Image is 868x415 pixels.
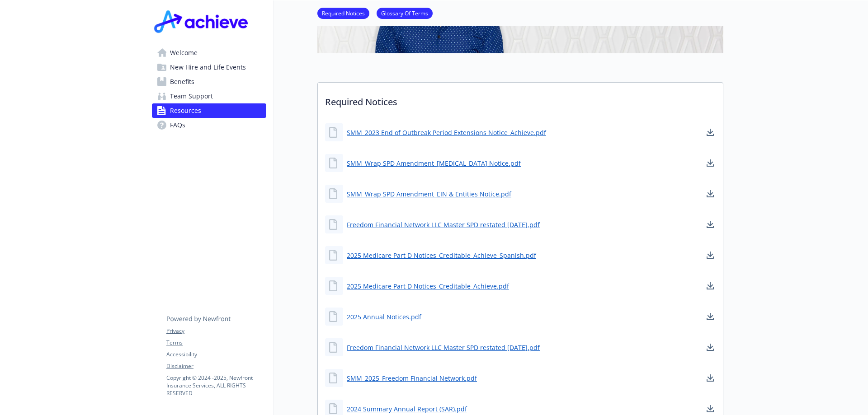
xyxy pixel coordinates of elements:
span: Team Support [170,89,213,103]
a: download document [705,250,716,261]
a: New Hire and Life Events [152,60,266,75]
p: Required Notices [318,83,723,116]
a: Disclaimer [166,362,266,370]
a: SMM_2025_Freedom Financial Network.pdf [347,373,477,383]
span: Welcome [170,46,198,60]
a: download document [705,127,716,138]
a: SMM_2023 End of Outbreak Period Extensions Notice_Achieve.pdf [347,128,546,137]
span: Benefits [170,75,194,89]
a: Accessibility [166,350,266,359]
a: Glossary Of Terms [377,9,433,17]
a: Freedom Financial Network LLC Master SPD restated [DATE].pdf [347,343,540,352]
a: Terms [166,339,266,347]
a: 2025 Medicare Part D Notices_Creditable_Achieve_Spanish.pdf [347,251,536,260]
a: Freedom Financial Network LLC Master SPD restated [DATE].pdf [347,220,540,229]
a: download document [705,342,716,353]
a: download document [705,311,716,322]
span: Resources [170,103,201,118]
span: FAQs [170,118,185,132]
a: Resources [152,103,266,118]
a: download document [705,373,716,383]
a: 2024 Summary Annual Report (SAR).pdf [347,404,467,414]
a: 2025 Annual Notices.pdf [347,312,421,322]
a: Welcome [152,46,266,60]
a: Team Support [152,89,266,103]
a: download document [705,280,716,291]
a: 2025 Medicare Part D Notices_Creditable_Achieve.pdf [347,281,509,291]
a: Required Notices [317,9,369,17]
a: Privacy [166,327,266,335]
a: download document [705,403,716,414]
span: New Hire and Life Events [170,60,246,75]
a: download document [705,219,716,230]
a: FAQs [152,118,266,132]
a: download document [705,188,716,199]
a: SMM_Wrap SPD Amendment_[MEDICAL_DATA] Notice.pdf [347,159,521,168]
a: download document [705,158,716,168]
a: SMM_Wrap SPD Amendment_EIN & Entities Notice.pdf [347,189,511,199]
p: Copyright © 2024 - 2025 , Newfront Insurance Services, ALL RIGHTS RESERVED [166,374,266,397]
a: Benefits [152,75,266,89]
